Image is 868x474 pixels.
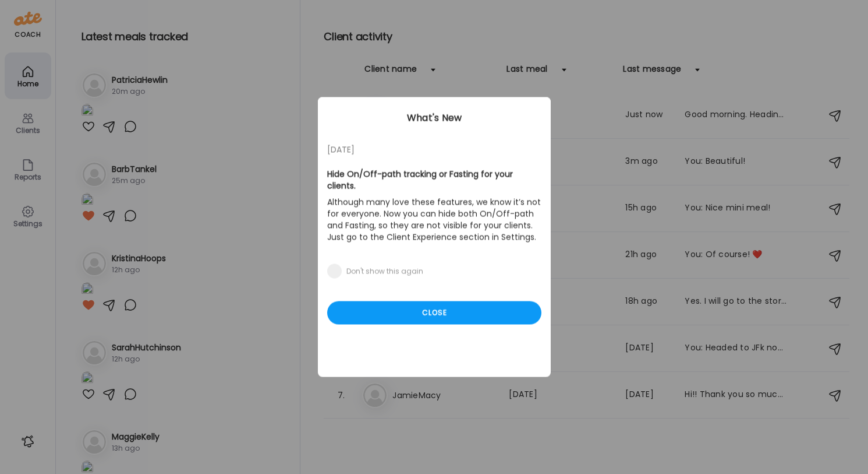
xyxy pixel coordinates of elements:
div: [DATE] [327,143,541,157]
p: Although many love these features, we know it’s not for everyone. Now you can hide both On/Off-pa... [327,194,541,245]
div: What's New [318,111,551,125]
b: Hide On/Off-path tracking or Fasting for your clients. [327,168,513,192]
div: Close [327,301,541,325]
div: Don't show this again [346,267,423,276]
